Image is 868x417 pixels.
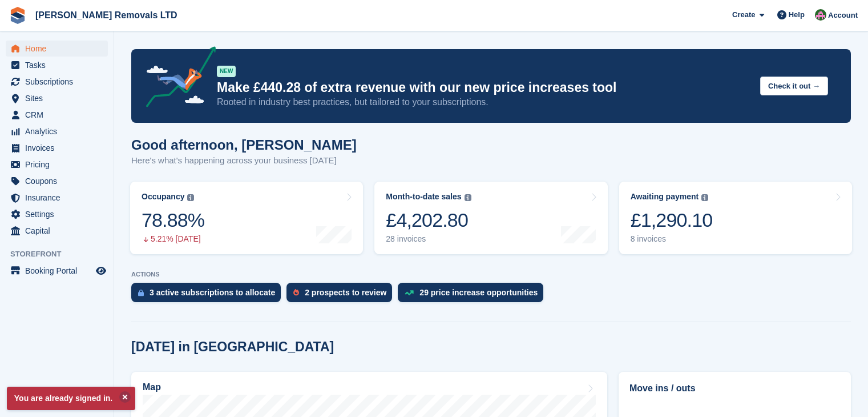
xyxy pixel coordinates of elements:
[138,289,144,296] img: active_subscription_to_allocate_icon-d502201f5373d7db506a760aba3b589e785aa758c864c3986d89f69b8ff3...
[6,74,108,90] a: menu
[293,289,299,296] img: prospect-51fa495bee0391a8d652442698ab0144808aea92771e9ea1ae160a38d050c398.svg
[386,192,461,202] div: Month-to-date sales
[6,157,108,173] a: menu
[25,74,94,90] span: Subscriptions
[25,206,94,222] span: Settings
[130,182,363,254] a: Occupancy 78.88% 5.21% [DATE]
[828,10,858,21] span: Account
[142,234,204,244] div: 5.21% [DATE]
[131,137,357,153] h1: Good afternoon, [PERSON_NAME]
[6,41,108,57] a: menu
[6,206,108,222] a: menu
[25,263,94,279] span: Booking Portal
[6,173,108,189] a: menu
[25,223,94,239] span: Capital
[286,283,398,308] a: 2 prospects to review
[631,192,699,202] div: Awaiting payment
[142,209,204,232] div: 78.88%
[25,140,94,156] span: Invoices
[217,66,236,77] div: NEW
[6,90,108,106] a: menu
[374,182,607,254] a: Month-to-date sales £4,202.80 28 invoices
[7,387,135,410] p: You are already signed in.
[6,263,108,279] a: menu
[6,107,108,123] a: menu
[629,382,840,395] h2: Move ins / outs
[131,283,286,308] a: 3 active subscriptions to allocate
[131,154,357,167] p: Here's what's happening across your business [DATE]
[25,173,94,189] span: Coupons
[25,157,94,173] span: Pricing
[398,283,549,308] a: 29 price increase opportunities
[142,192,184,202] div: Occupancy
[6,123,108,139] a: menu
[405,290,414,295] img: price_increase_opportunities-93ffe204e8149a01c8c9dc8f82e8f89637d9d84a8eef4429ea346261dce0b2c0.svg
[386,209,471,232] div: £4,202.80
[760,77,828,95] button: Check it out →
[25,123,94,139] span: Analytics
[217,79,751,96] p: Make £440.28 of extra revenue with our new price increases tool
[187,194,194,201] img: icon-info-grey-7440780725fd019a000dd9b08b2336e03edf1995a4989e88bcd33f0948082b44.svg
[619,182,852,254] a: Awaiting payment £1,290.10 8 invoices
[94,264,108,278] a: Preview store
[25,90,94,106] span: Sites
[25,57,94,73] span: Tasks
[6,190,108,206] a: menu
[465,194,471,201] img: icon-info-grey-7440780725fd019a000dd9b08b2336e03edf1995a4989e88bcd33f0948082b44.svg
[217,96,751,109] p: Rooted in industry best practices, but tailored to your subscriptions.
[25,41,94,57] span: Home
[9,7,26,24] img: stora-icon-8386f47178a22dfd0bd8f6a31ec36ba5ce8667c1dd55bd0f319d3a0aa187defe.svg
[6,223,108,239] a: menu
[701,194,708,201] img: icon-info-grey-7440780725fd019a000dd9b08b2336e03edf1995a4989e88bcd33f0948082b44.svg
[143,382,161,392] h2: Map
[789,9,805,21] span: Help
[732,9,755,21] span: Create
[136,46,216,111] img: price-adjustments-announcement-icon-8257ccfd72463d97f412b2fc003d46551f7dbcb40ab6d574587a9cd5c0d94...
[6,57,108,73] a: menu
[150,288,275,297] div: 3 active subscriptions to allocate
[419,288,538,297] div: 29 price increase opportunities
[631,234,713,244] div: 8 invoices
[131,271,851,278] p: ACTIONS
[10,248,114,260] span: Storefront
[131,339,334,355] h2: [DATE] in [GEOGRAPHIC_DATA]
[815,9,826,21] img: Paul Withers
[31,6,182,25] a: [PERSON_NAME] Removals LTD
[305,288,386,297] div: 2 prospects to review
[386,234,471,244] div: 28 invoices
[631,209,713,232] div: £1,290.10
[25,190,94,206] span: Insurance
[25,107,94,123] span: CRM
[6,140,108,156] a: menu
